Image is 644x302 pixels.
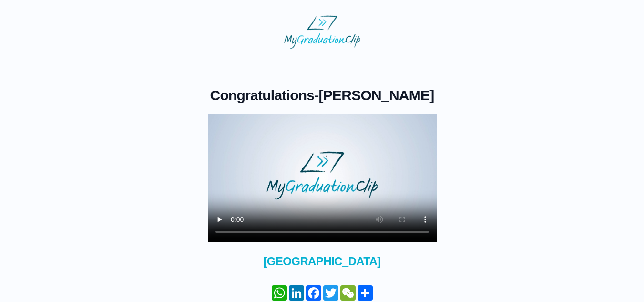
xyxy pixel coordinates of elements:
[339,285,357,301] a: WeChat
[357,285,374,301] a: Share
[208,87,437,104] h1: -
[271,285,288,301] a: WhatsApp
[319,87,434,103] span: [PERSON_NAME]
[322,285,339,301] a: Twitter
[305,285,322,301] a: Facebook
[208,254,437,269] span: [GEOGRAPHIC_DATA]
[288,285,305,301] a: LinkedIn
[210,87,315,103] span: Congratulations
[284,15,360,49] img: MyGraduationClip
